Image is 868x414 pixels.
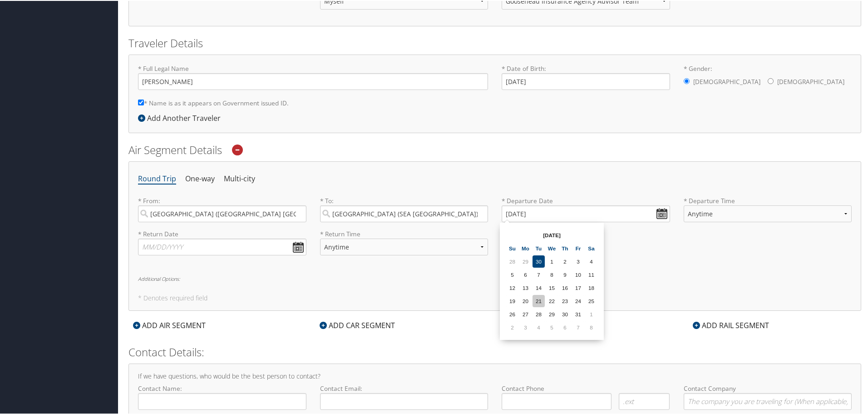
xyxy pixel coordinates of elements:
input: MM/DD/YYYY [502,205,670,221]
th: Su [506,241,518,254]
label: * Date of Birth: [502,63,670,89]
h4: If we have questions, who would be the best person to contact? [138,372,852,379]
td: 28 [533,307,545,319]
input: * Gender:[DEMOGRAPHIC_DATA][DEMOGRAPHIC_DATA] [768,77,774,83]
th: Sa [585,241,597,254]
div: ADD AIR SEGMENT [128,319,210,330]
input: Contact Company [684,392,852,409]
input: MM/DD/YYYY [138,238,306,254]
td: 11 [585,268,597,280]
td: 28 [506,254,518,267]
td: 25 [585,294,597,306]
h2: Air Segment Details [128,141,861,157]
h2: Traveler Details [128,35,861,50]
td: 7 [533,268,545,280]
td: 12 [506,281,518,293]
div: Add Another Traveler [138,112,225,123]
label: [DEMOGRAPHIC_DATA] [777,72,844,90]
td: 9 [559,268,571,280]
h5: * Denotes required field [138,294,852,300]
th: Mo [519,241,532,254]
td: 6 [559,320,571,333]
td: 7 [572,320,584,333]
td: 15 [546,281,558,293]
td: 10 [572,268,584,280]
td: 16 [559,281,571,293]
th: Tu [533,241,545,254]
td: 31 [572,307,584,319]
h6: Additional Options: [138,275,852,280]
th: We [546,241,558,254]
input: City or Airport Code [320,205,488,221]
td: 2 [506,320,518,333]
th: Fr [572,241,584,254]
input: Contact Email: [320,392,488,409]
td: 23 [559,294,571,306]
td: 2 [559,254,571,267]
td: 3 [519,320,532,333]
input: .ext [619,392,670,409]
td: 13 [519,281,532,293]
label: * To: [320,195,488,221]
td: 8 [585,320,597,333]
td: 4 [585,254,597,267]
input: * Name is as it appears on Government issued ID. [138,99,144,105]
td: 6 [519,268,532,280]
label: * Departure Date [502,195,670,205]
label: Contact Email: [320,383,488,409]
label: Contact Name: [138,383,306,409]
select: * Departure Time [684,205,852,221]
input: City or Airport Code [138,205,306,221]
label: * Departure Time [684,195,852,229]
td: 30 [559,307,571,319]
div: ADD RAIL SEGMENT [688,319,774,330]
label: * Name is as it appears on Government issued ID. [138,94,289,110]
li: One-way [185,170,215,186]
td: 8 [546,268,558,280]
li: Round Trip [138,170,176,186]
td: 1 [585,307,597,319]
input: * Full Legal Name [138,72,488,89]
th: Th [559,241,571,254]
li: Multi-city [224,170,255,186]
th: [DATE] [519,228,584,240]
td: 5 [546,320,558,333]
label: Contact Company [684,383,852,409]
td: 30 [533,254,545,267]
td: 5 [506,268,518,280]
label: * Gender: [684,63,852,90]
td: 24 [572,294,584,306]
td: 26 [506,307,518,319]
label: * Return Time [320,229,488,238]
td: 1 [546,254,558,267]
td: 14 [533,281,545,293]
label: Contact Phone [502,383,670,392]
td: 29 [546,307,558,319]
td: 27 [519,307,532,319]
td: 21 [533,294,545,306]
input: * Date of Birth: [502,72,670,89]
label: * From: [138,195,306,221]
td: 3 [572,254,584,267]
label: * Return Date [138,229,306,238]
td: 20 [519,294,532,306]
td: 22 [546,294,558,306]
td: 29 [519,254,532,267]
h2: Contact Details: [128,344,861,359]
td: 17 [572,281,584,293]
input: * Gender:[DEMOGRAPHIC_DATA][DEMOGRAPHIC_DATA] [684,77,690,83]
td: 4 [533,320,545,333]
label: [DEMOGRAPHIC_DATA] [693,72,760,90]
td: 19 [506,294,518,306]
div: ADD CAR SEGMENT [315,319,399,330]
label: * Full Legal Name [138,63,488,89]
input: Contact Name: [138,392,306,409]
td: 18 [585,281,597,293]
